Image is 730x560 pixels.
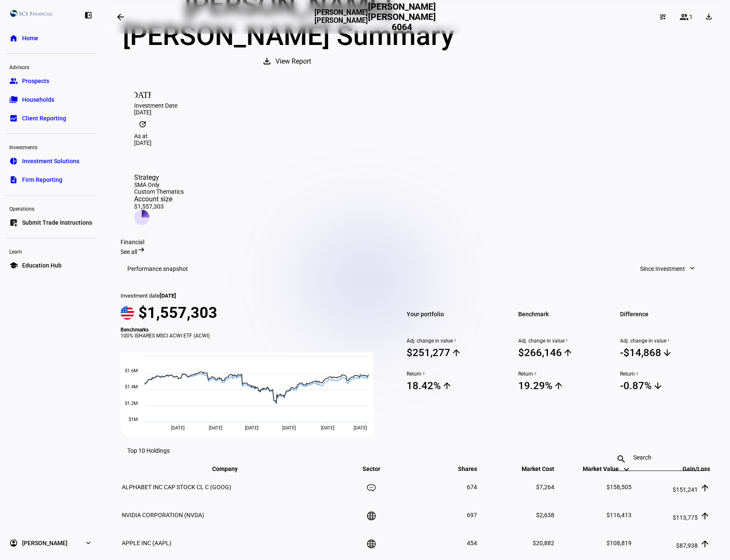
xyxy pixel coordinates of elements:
[583,465,632,472] span: Market Value
[509,465,554,472] span: Market Cost
[653,381,663,391] mat-icon: arrow_downward
[611,454,632,464] mat-icon: search
[533,540,554,546] span: $20,882
[127,265,188,272] h3: Performance snapshot
[121,327,383,333] div: Benchmarks
[127,447,170,454] eth-data-table-title: Top 10 Holdings
[451,348,461,358] mat-icon: arrow_upward
[5,141,97,153] div: Investments
[368,2,436,32] h2: [PERSON_NAME] [PERSON_NAME] 6064
[5,91,97,108] a: folder_copyHouseholds
[84,11,93,20] eth-mat-symbol: left_panel_close
[9,261,18,270] eth-mat-symbol: school
[22,34,38,42] span: Home
[518,379,609,392] span: 19.29%
[606,540,632,546] span: $108,819
[421,371,425,377] sup: 2
[245,425,258,431] span: [DATE]
[453,338,456,344] sup: 1
[673,486,698,493] span: $151,241
[407,371,498,377] span: Return
[518,371,609,377] span: Return
[553,381,564,391] mat-icon: arrow_upward
[640,260,685,277] span: Since Investment
[134,133,698,139] div: As at
[171,425,185,431] span: [DATE]
[160,293,176,299] span: [DATE]
[407,347,450,359] div: $251,277
[518,346,609,359] span: $266,146
[22,261,62,270] span: Education Hub
[700,483,710,493] mat-icon: arrow_upward
[467,484,477,490] span: 674
[688,264,696,273] mat-icon: expand_more
[129,417,138,422] text: $1M
[134,102,698,109] div: Investment Date
[134,181,184,188] div: SMA Only
[134,85,151,102] mat-icon: [DATE]
[121,239,711,245] div: Financial
[673,514,698,521] span: $113,775
[5,245,97,257] div: Learn
[9,218,18,227] eth-mat-symbol: list_alt_add
[22,176,62,184] span: Firm Reporting
[564,338,568,344] sup: 1
[606,512,632,518] span: $116,413
[633,454,682,461] input: Search
[134,173,184,181] div: Strategy
[314,8,368,31] h3: [PERSON_NAME] [PERSON_NAME]
[22,95,54,104] span: Households
[660,14,666,20] mat-icon: dashboard_customize
[321,425,334,431] span: [DATE]
[563,348,573,358] mat-icon: arrow_upward
[22,218,92,227] span: Submit Trade Instructions
[676,542,698,549] span: $87,938
[121,293,383,299] div: Investment date
[662,348,672,358] mat-icon: arrow_downward
[122,540,171,546] span: APPLE INC (AAPL)
[282,425,296,431] span: [DATE]
[121,333,383,339] div: 100% ISHARES MSCI ACWI ETF (ACWI)
[134,203,184,210] div: $1,557,303
[679,12,689,22] mat-icon: group
[407,338,498,344] span: Adj. change in value
[275,51,311,72] span: View Report
[9,95,18,104] eth-mat-symbol: folder_copy
[621,464,632,474] mat-icon: keyboard_arrow_down
[632,260,705,277] button: Since Investment
[689,14,693,20] span: 1
[262,56,272,66] mat-icon: download
[670,465,710,472] span: Gain/Loss
[467,540,477,546] span: 454
[9,77,18,85] eth-mat-symbol: group
[134,116,151,133] mat-icon: update
[407,308,498,320] span: Your portfolio
[467,512,477,518] span: 697
[134,139,698,146] div: [DATE]
[22,114,66,123] span: Client Reporting
[620,379,711,392] span: -0.87%
[354,425,367,431] span: [DATE]
[9,34,18,42] eth-mat-symbol: home
[620,338,711,344] span: Adj. change in value
[134,188,184,195] div: Custom Thematics
[121,248,137,255] span: See all
[84,539,93,547] eth-mat-symbol: expand_more
[209,425,222,431] span: [DATE]
[606,484,632,490] span: $158,505
[5,171,97,188] a: descriptionFirm Reporting
[9,176,18,184] eth-mat-symbol: description
[620,308,711,320] span: Difference
[134,109,698,116] div: [DATE]
[138,304,217,322] span: $1,557,303
[518,308,609,320] span: Benchmark
[22,539,67,547] span: [PERSON_NAME]
[407,379,498,392] span: 18.42%
[666,338,670,344] sup: 1
[5,153,97,170] a: pie_chartInvestment Solutions
[5,30,97,47] a: homeHome
[9,157,18,165] eth-mat-symbol: pie_chart
[253,51,323,72] button: View Report
[5,110,97,127] a: bid_landscapeClient Reporting
[125,401,138,406] text: $1.2M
